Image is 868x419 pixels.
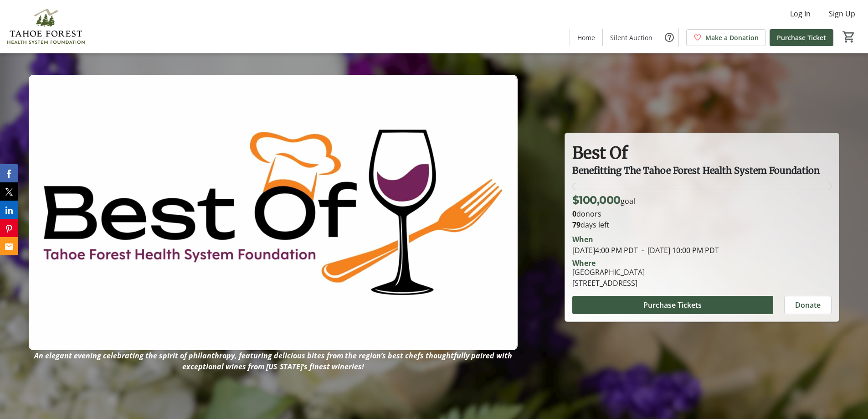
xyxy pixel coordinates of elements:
span: Log In [790,8,811,19]
span: Make a Donation [705,33,759,42]
img: Tahoe Forest Health System Foundation's Logo [5,4,87,49]
button: Sign Up [822,6,863,21]
div: [STREET_ADDRESS] [572,278,645,289]
div: 0% of fundraising goal reached [572,183,832,190]
img: Campaign CTA Media Photo [29,75,518,350]
span: [DATE] 10:00 PM PDT [638,245,719,255]
span: Benefitting The Tahoe Forest Health System Foundation [572,165,820,176]
strong: Best Of [572,143,628,163]
button: Cart [841,29,857,45]
span: Home [577,33,595,42]
a: Home [570,29,602,46]
span: Purchase Ticket [777,33,826,42]
div: [GEOGRAPHIC_DATA] [572,267,645,278]
a: Make a Donation [686,29,766,46]
p: donors [572,208,832,219]
a: Silent Auction [603,29,660,46]
p: goal [572,192,635,208]
div: Where [572,259,596,267]
p: days left [572,219,832,230]
span: 79 [572,220,580,230]
a: Purchase Ticket [770,29,833,46]
span: Donate [795,300,821,310]
button: Log In [783,6,818,21]
button: Help [660,28,678,47]
span: Purchase Tickets [643,300,702,310]
em: An elegant evening celebrating the spirit of philanthropy, featuring delicious bites from the reg... [34,351,512,372]
b: 0 [572,209,576,219]
span: [DATE] 4:00 PM PDT [572,245,638,255]
button: Purchase Tickets [572,296,773,314]
span: - [638,245,647,255]
span: Silent Auction [610,33,652,42]
button: Donate [784,296,832,314]
span: Sign Up [829,8,855,19]
span: $100,000 [572,193,621,207]
div: When [572,234,593,245]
